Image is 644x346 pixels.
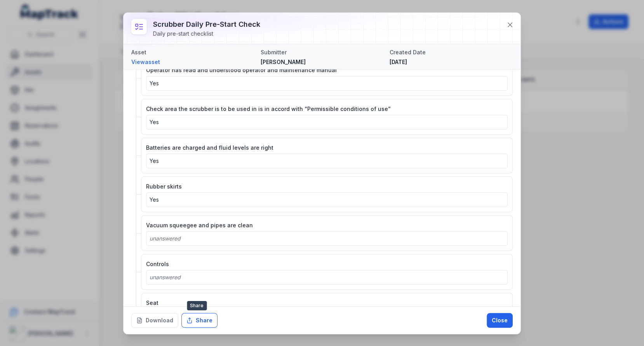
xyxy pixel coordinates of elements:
[146,261,169,267] span: Controls
[150,157,159,164] span: Yes
[153,19,260,30] h3: Scrubber Daily Pre-start Check
[150,80,159,86] span: Yes
[390,59,407,65] time: 10/09/2025, 2:37:57 pm
[131,313,178,328] button: Download
[150,119,159,125] span: Yes
[146,222,253,228] span: Vacuum squeegee and pipes are clean
[390,49,426,55] span: Created Date
[131,58,254,66] a: Viewasset
[146,144,273,151] span: Batteries are charged and fluid levels are right
[187,301,207,310] span: Share
[390,59,407,65] span: [DATE]
[150,235,181,242] span: unanswered
[146,299,158,306] span: Seat
[261,49,287,55] span: Submitter
[146,106,391,112] span: Check area the scrubber is to be used in is in accord with “Permissible conditions of use”
[146,67,337,73] span: Operator has read and understood operator and maintenance manual
[181,313,218,328] button: Share
[150,274,181,280] span: unanswered
[487,313,513,328] button: Close
[153,30,260,38] div: Daily pre-start checklist
[261,59,306,65] span: [PERSON_NAME]
[146,183,182,190] span: Rubber skirts
[131,49,146,55] span: Asset
[150,196,159,203] span: Yes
